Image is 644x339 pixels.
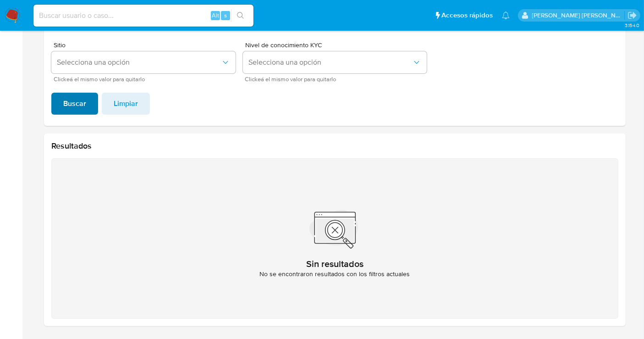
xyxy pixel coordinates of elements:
input: Buscar usuario o caso... [33,10,253,22]
span: 3.154.0 [625,22,639,29]
p: nancy.sanchezgarcia@mercadolibre.com.mx [532,11,625,20]
button: search-icon [231,9,250,22]
span: s [224,11,227,20]
span: Alt [212,11,219,20]
a: Notificaciones [502,11,510,19]
span: Accesos rápidos [441,11,493,20]
a: Salir [627,11,637,20]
